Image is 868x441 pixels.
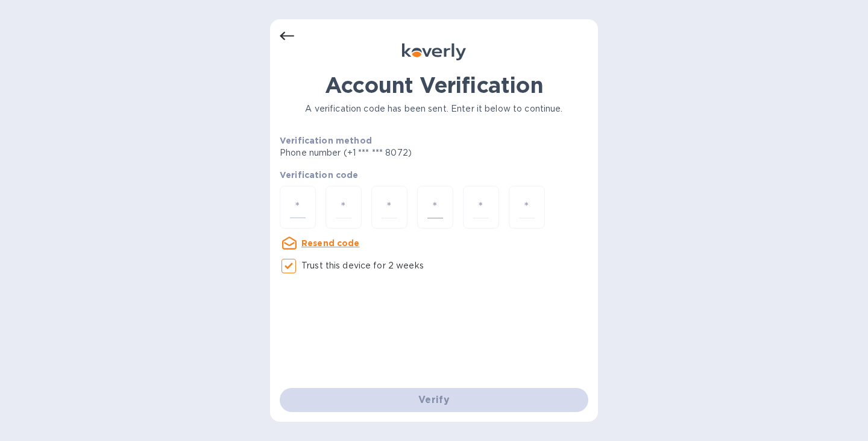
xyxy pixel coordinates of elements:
h1: Account Verification [280,72,588,98]
p: A verification code has been sent. Enter it below to continue. [280,103,588,115]
b: Verification method [280,136,372,145]
p: Verification code [280,169,588,181]
p: Phone number (+1 *** *** 8072) [280,147,504,159]
u: Resend code [301,238,360,248]
p: Trust this device for 2 weeks [301,259,424,272]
